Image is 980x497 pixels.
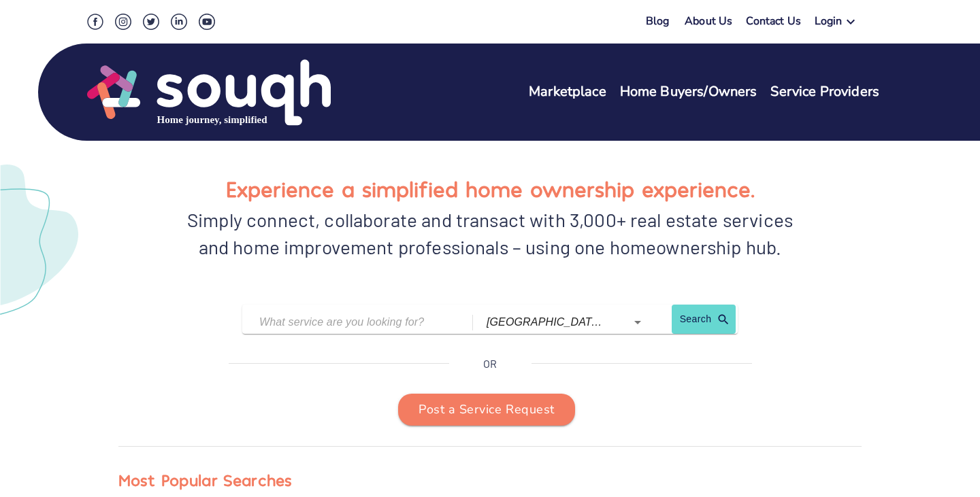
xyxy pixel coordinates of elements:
img: Youtube Social Icon [199,14,215,30]
a: Blog [646,14,670,29]
span: Post a Service Request [419,399,554,421]
h1: Experience a simplified home ownership experience. [226,171,755,206]
a: Marketplace [529,82,606,102]
a: Home Buyers/Owners [620,82,757,102]
p: OR [483,356,497,372]
img: Instagram Social Icon [115,14,131,30]
div: Simply connect, collaborate and transact with 3,000+ real estate services and home improvement pr... [180,206,800,260]
a: Service Providers [770,82,879,102]
img: Facebook Social Icon [87,14,103,30]
button: Post a Service Request [398,394,574,426]
a: About Us [685,14,732,33]
input: What service are you looking for? [259,311,438,332]
div: Most Popular Searches [118,467,292,493]
input: Which city? [487,311,608,332]
a: Contact Us [746,14,801,33]
img: LinkedIn Social Icon [171,14,187,30]
button: Open [628,313,647,332]
img: Souqh Logo [87,58,331,127]
div: Login [815,14,843,33]
img: Twitter Social Icon [143,14,159,30]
